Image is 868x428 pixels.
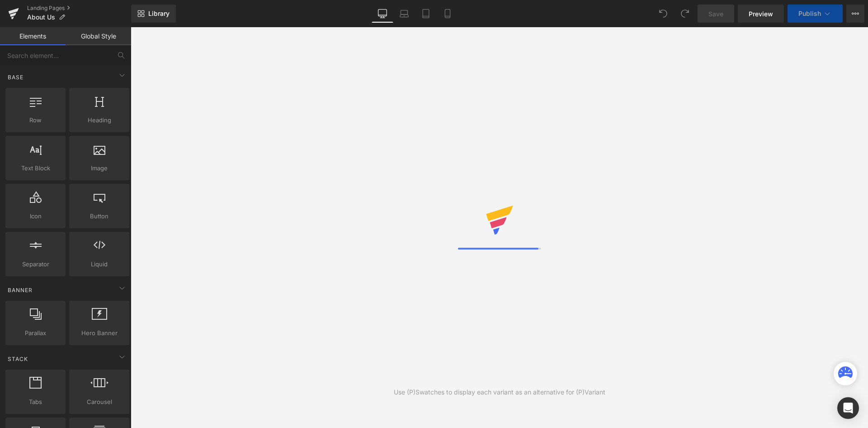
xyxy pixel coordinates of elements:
span: Hero Banner [72,328,127,338]
span: Icon [8,212,63,221]
a: Laptop [393,5,415,23]
span: Parallax [8,328,63,338]
span: Base [7,73,24,82]
div: Use (P)Swatches to display each variant as an alternative for (P)Variant [394,387,605,397]
a: Tablet [415,5,437,23]
a: Preview [738,5,784,23]
div: Open Intercom Messenger [837,397,859,419]
span: About Us [27,14,55,21]
span: Save [708,9,723,19]
a: Global Style [66,27,131,45]
span: Image [72,164,127,173]
span: Text Block [8,164,63,173]
span: Button [72,212,127,221]
span: Preview [749,9,773,19]
a: Landing Pages [27,5,131,12]
span: Tabs [8,397,63,407]
span: Carousel [72,397,127,407]
span: Row [8,115,63,125]
span: Stack [7,355,29,363]
span: Liquid [72,260,127,269]
button: Publish [788,5,843,23]
span: Heading [72,115,127,125]
a: Desktop [372,5,393,23]
button: Undo [654,5,672,23]
button: Redo [676,5,694,23]
span: Separator [8,260,63,269]
a: New Library [131,5,176,23]
span: Library [148,10,170,18]
span: Publish [798,10,821,17]
a: Mobile [437,5,458,23]
span: Banner [7,286,33,294]
button: More [846,5,864,23]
